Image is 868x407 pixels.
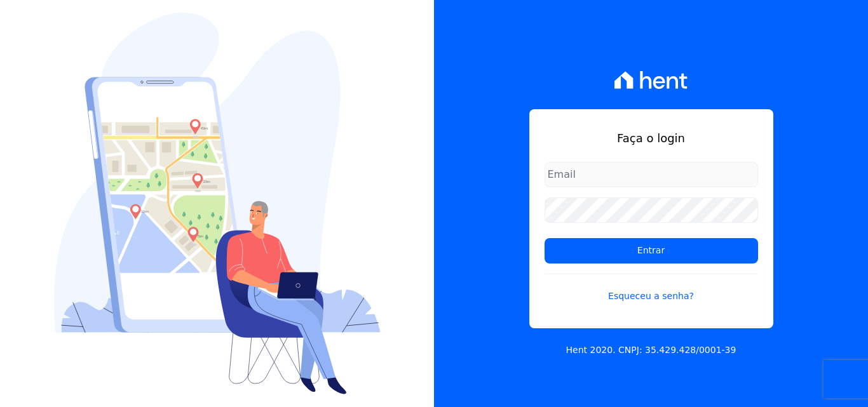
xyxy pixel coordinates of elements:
p: Hent 2020. CNPJ: 35.429.428/0001-39 [566,344,736,357]
input: Email [545,162,758,187]
h1: Faça o login [545,130,758,147]
a: Esqueceu a senha? [545,274,758,303]
input: Entrar [545,238,758,264]
img: Login [54,13,381,394]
